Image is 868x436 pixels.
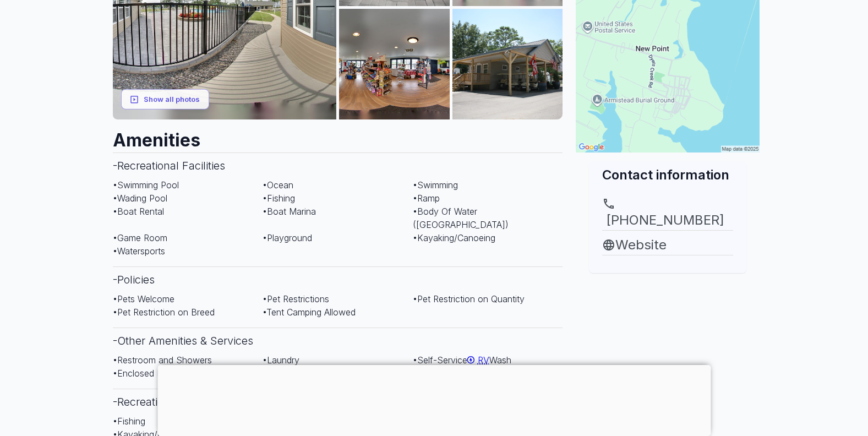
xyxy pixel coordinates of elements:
[467,355,489,366] a: RV
[452,9,563,119] img: AAcXr8oLxNF-RhcdpiaA7LzAjTws9395rgY18HghRI81uAVp0RIokBNEQ2MscotL8dUvazIVGfVjj5ag7u9kEX9ZTVvBz62zk...
[413,293,525,304] span: • Pet Restriction on Quantity
[263,307,356,318] span: • Tent Camping Allowed
[576,273,760,411] iframe: Advertisement
[263,179,293,190] span: • Ocean
[263,193,295,204] span: • Fishing
[263,232,312,243] span: • Playground
[263,206,316,217] span: • Boat Marina
[413,206,509,230] span: • Body Of Water ([GEOGRAPHIC_DATA])
[113,307,215,318] span: • Pet Restriction on Breed
[113,389,563,415] h3: - Recreation Nearby (within 10 miles)
[113,206,164,217] span: • Boat Rental
[113,328,563,353] h3: - Other Amenities & Services
[113,355,212,366] span: • Restroom and Showers
[113,416,145,427] span: • Fishing
[413,179,458,190] span: • Swimming
[113,368,192,379] span: • Enclosed Dog Run
[602,197,733,230] a: [PHONE_NUMBER]
[113,152,563,178] h3: - Recreational Facilities
[113,232,167,243] span: • Game Room
[263,293,329,304] span: • Pet Restrictions
[413,193,440,204] span: • Ramp
[478,355,489,366] span: RV
[263,355,299,366] span: • Laundry
[339,9,450,119] img: AAcXr8qyp-2S2dlauXEG9D-Y9v7jMXGbzeCgxWx2O8u4x9AZjLwOKItosQxh8_jzGiXtlPUedgxRoLos8GF4oSVpGlYhMYYjB...
[157,365,711,433] iframe: Advertisement
[113,246,165,257] span: • Watersports
[602,166,733,184] h2: Contact information
[113,119,563,152] h2: Amenities
[413,355,511,366] span: • Self-Service Wash
[121,89,209,110] button: Show all photos
[113,193,167,204] span: • Wading Pool
[113,179,179,190] span: • Swimming Pool
[413,232,495,243] span: • Kayaking/Canoeing
[113,266,563,292] h3: - Policies
[602,235,733,255] a: Website
[113,293,174,304] span: • Pets Welcome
